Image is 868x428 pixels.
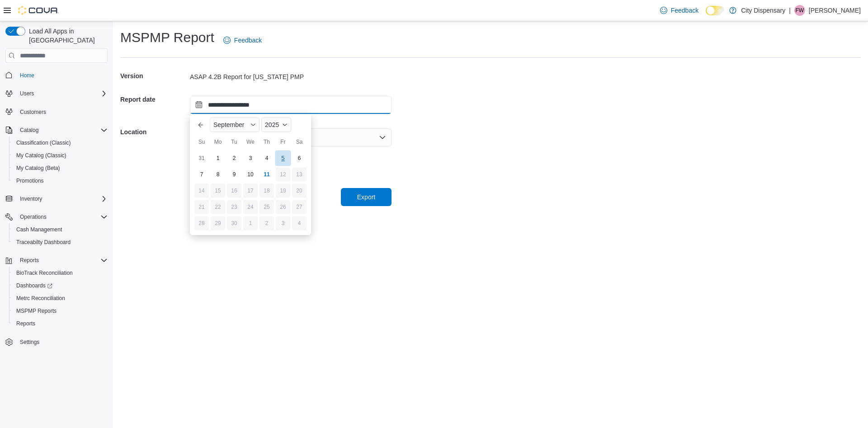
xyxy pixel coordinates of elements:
div: Button. Open the year selector. 2025 is currently selected. [261,118,291,132]
span: Operations [16,212,108,222]
span: Inventory [20,195,42,202]
div: day-9 [227,167,241,182]
span: Operations [20,213,47,221]
a: Dashboards [9,279,111,292]
span: Dashboards [16,282,52,289]
span: Reports [20,257,39,264]
span: My Catalog (Beta) [13,163,108,174]
div: day-16 [227,183,241,198]
div: day-6 [292,151,307,165]
span: Classification (Classic) [13,137,108,148]
span: Traceabilty Dashboard [16,239,71,246]
button: Reports [9,317,111,330]
span: Promotions [16,177,44,184]
button: Traceabilty Dashboard [9,236,111,249]
button: Customers [2,105,111,118]
button: Inventory [2,193,111,205]
button: Operations [16,212,50,222]
div: day-5 [275,151,291,166]
button: Promotions [9,174,111,187]
a: Feedback [656,1,702,19]
span: My Catalog (Classic) [13,150,108,161]
button: MSPMP Reports [9,305,111,317]
div: day-10 [243,167,258,182]
a: Settings [16,337,43,348]
button: Catalog [2,124,111,136]
div: September, 2025 [193,150,307,231]
div: Fr [276,135,290,149]
a: My Catalog (Classic) [13,150,70,161]
span: MSPMP Reports [16,307,57,315]
div: day-20 [292,183,307,198]
a: Classification (Classic) [13,137,75,148]
span: Reports [16,320,35,327]
a: My Catalog (Beta) [13,163,64,174]
div: day-25 [259,200,274,214]
div: We [243,135,258,149]
div: day-1 [243,216,258,230]
nav: Complex example [5,65,108,372]
span: Cash Management [16,226,62,233]
div: day-24 [243,200,258,214]
span: Dashboards [13,280,108,291]
div: day-12 [276,167,290,182]
a: Home [16,70,38,81]
span: BioTrack Reconciliation [16,269,73,277]
div: Su [194,135,209,149]
div: day-11 [259,167,274,182]
button: My Catalog (Beta) [9,162,111,174]
div: day-23 [227,200,241,214]
span: Export [357,193,375,202]
div: day-17 [243,183,258,198]
div: day-14 [194,183,209,198]
span: Cash Management [13,224,108,235]
button: Catalog [16,125,42,136]
a: MSPMP Reports [13,306,60,316]
button: Operations [2,211,111,223]
span: Users [20,90,34,97]
span: FW [796,5,804,16]
div: day-26 [276,200,290,214]
div: day-4 [292,216,307,230]
span: Customers [20,108,46,116]
span: Reports [13,318,108,329]
span: Customers [16,106,108,118]
div: day-13 [292,167,307,182]
div: Mo [211,135,225,149]
span: Catalog [20,127,38,134]
button: Previous Month [193,118,208,132]
span: Settings [20,339,39,346]
button: Settings [2,335,111,348]
a: Dashboards [13,280,56,291]
span: 2025 [265,121,279,128]
div: day-4 [259,151,274,165]
div: day-22 [211,200,225,214]
span: Reports [16,255,108,266]
span: Users [16,88,108,99]
div: day-30 [227,216,241,230]
span: Catalog [16,125,108,136]
input: Dark Mode [706,6,725,15]
span: Inventory [16,193,108,204]
div: ASAP 4.2B Report for [US_STATE] PMP [190,72,392,81]
a: BioTrack Reconciliation [13,268,76,278]
button: Cash Management [9,223,111,236]
div: Th [259,135,274,149]
div: day-2 [227,151,241,165]
button: Home [2,68,111,81]
div: Sa [292,135,307,149]
span: Promotions [13,175,108,186]
div: day-8 [211,167,225,182]
div: day-1 [211,151,225,165]
button: BioTrack Reconciliation [9,267,111,279]
button: Classification (Classic) [9,136,111,149]
span: Metrc Reconciliation [13,293,108,304]
p: City Dispensary [741,5,785,16]
span: My Catalog (Beta) [16,165,60,172]
span: Load All Apps in [GEOGRAPHIC_DATA] [25,27,108,45]
div: day-2 [259,216,274,230]
span: Home [16,69,108,80]
div: day-3 [276,216,290,230]
a: Metrc Reconciliation [13,293,69,304]
button: Reports [2,254,111,267]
